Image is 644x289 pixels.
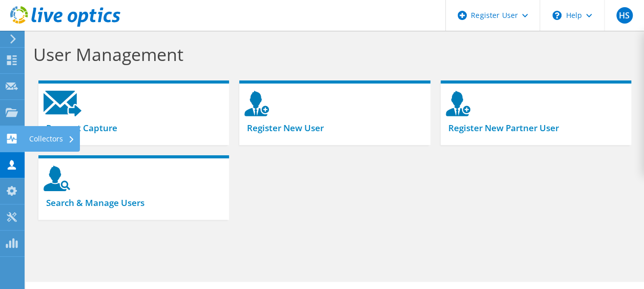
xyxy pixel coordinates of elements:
span: HS [616,7,633,24]
a: Register New User [239,80,430,145]
span: Search & Manage Users [38,197,144,209]
span: Register New User [239,122,324,134]
a: Request Capture [38,80,229,145]
div: Collectors [24,126,80,152]
svg: \n [552,11,562,20]
span: Request Capture [38,122,117,134]
h1: User Management [33,44,636,65]
span: Register New Partner User [441,122,559,134]
a: Search & Manage Users [38,155,229,220]
a: Register New Partner User [441,80,631,145]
